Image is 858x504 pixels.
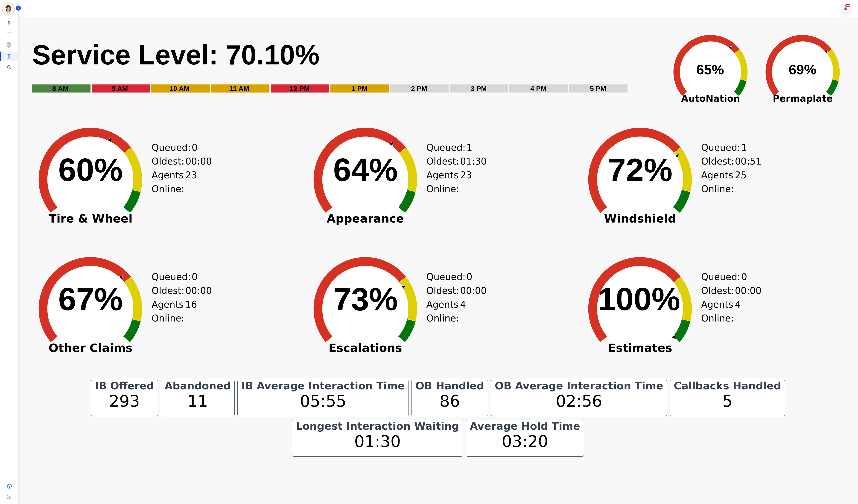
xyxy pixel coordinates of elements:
text: 9 AM [112,85,128,92]
span: 0 [192,141,198,154]
div: IB Average Interaction Time [240,383,406,389]
div: 02:56 [494,389,664,413]
text: Service Level: 70.10% [32,39,320,70]
div: 05:55 [240,389,406,413]
span: 16 [185,298,197,325]
span: 0 [192,270,198,284]
span: 01:30 [460,154,487,168]
div: Oldest: [152,154,186,168]
span: Permaplate [757,92,849,105]
div: OB Handled [414,383,485,389]
span: Appearance [302,216,429,221]
text: 11 AM [229,85,249,92]
span: 00:00 [460,284,487,298]
div: Average Hold Time [469,423,581,429]
span: 4 [460,298,466,325]
div: Oldest: [426,154,461,168]
div: Oldest: [426,284,461,298]
span: Windshield [577,216,703,221]
span: Estimates [577,346,703,350]
text: 73% [333,281,398,317]
div: Callbacks Handled [673,383,782,389]
span: 23 [185,168,197,196]
svg: Service Level: 0% [32,38,662,99]
span: 23 [460,168,472,196]
span: Tire & Wheel [27,216,154,221]
div: Agents Online: [152,298,191,325]
div: 86 [414,389,485,413]
div: Agents Online: [701,298,740,325]
span: 1 [467,141,472,154]
span: 00:51 [735,154,761,168]
div: Longest Interaction Waiting [295,423,460,429]
div: Oldest: [701,284,736,298]
span: 00:00 [185,284,212,298]
div: Queued: [152,141,186,154]
div: 5 [673,389,782,413]
div: IB Offered [94,383,155,389]
div: 293 [94,389,155,413]
div: Queued: [426,141,461,154]
span: Other Claims [27,346,154,350]
span: 00:00 [185,154,212,168]
div: Queued: [701,270,736,284]
div: Oldest: [152,284,186,298]
div: Agents Online: [701,168,740,196]
span: AutoNation [665,92,757,105]
text: 64% [333,152,398,188]
text: 100% [598,281,680,317]
text: 69% [789,62,816,77]
div: Agents Online: [152,168,191,196]
span: 0 [467,270,472,284]
text: 1 PM [351,85,368,92]
div: Queued: [426,270,461,284]
text: 60% [58,152,123,188]
img: Bordered avatar [3,4,14,15]
text: 72% [608,152,672,188]
div: Agents Online: [426,298,466,325]
span: 0 [741,270,747,284]
div: OB Average Interaction Time [494,383,664,389]
text: 10 AM [169,85,190,92]
text: 65% [696,62,724,77]
div: 11 [164,389,232,413]
text: 5 PM [590,85,606,92]
div: Oldest: [701,154,736,168]
div: 03:20 [469,429,581,454]
text: 2 PM [411,85,427,92]
span: Escalations [302,346,429,350]
span: 00:00 [735,284,761,298]
span: 25 [735,168,747,196]
div: Queued: [701,141,736,154]
div: Abandoned [164,383,232,389]
div: +99 [845,4,850,7]
div: Queued: [152,270,186,284]
text: 3 PM [471,85,487,92]
text: 12 PM [290,85,310,92]
text: 8 AM [52,85,69,92]
div: 01:30 [295,429,460,454]
text: 67% [58,281,123,317]
span: 1 [741,141,747,154]
span: 4 [735,298,741,325]
text: 4 PM [530,85,546,92]
div: Agents Online: [426,168,466,196]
